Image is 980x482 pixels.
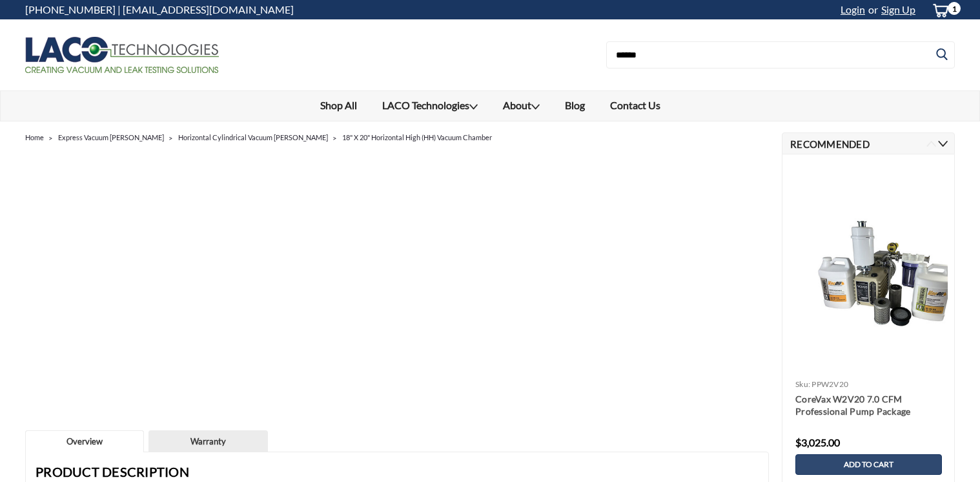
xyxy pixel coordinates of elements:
span: Add to Cart [844,460,893,469]
a: Add to Cart [795,454,942,475]
a: Home [25,133,44,141]
a: Overview [25,430,144,453]
a: LACO Technologies [369,91,490,121]
span: PPW2V20 [812,379,848,389]
button: Previous [926,139,936,149]
button: Next [938,139,948,149]
img: LACO Technologies [25,37,219,73]
h2: Recommended [782,132,955,154]
a: 18" X 20" Horizontal High (HH) Vacuum Chamber [342,133,492,141]
span: $3,025.00 [795,436,840,448]
a: CoreVax W2V20 7.0 CFM Professional Pump Package [795,393,942,419]
a: Warranty [149,431,267,453]
a: sku: PPW2V20 [795,379,848,389]
a: About [490,91,552,121]
a: cart-preview-dropdown [922,1,955,19]
span: sku: [795,379,810,389]
a: Blog [552,91,597,120]
a: Express Vacuum [PERSON_NAME] [58,133,164,141]
a: Contact Us [597,91,673,120]
a: Shop All [307,91,369,120]
span: or [865,3,878,16]
span: 1 [948,2,961,15]
a: Horizontal Cylindrical Vacuum [PERSON_NAME] [178,133,328,141]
